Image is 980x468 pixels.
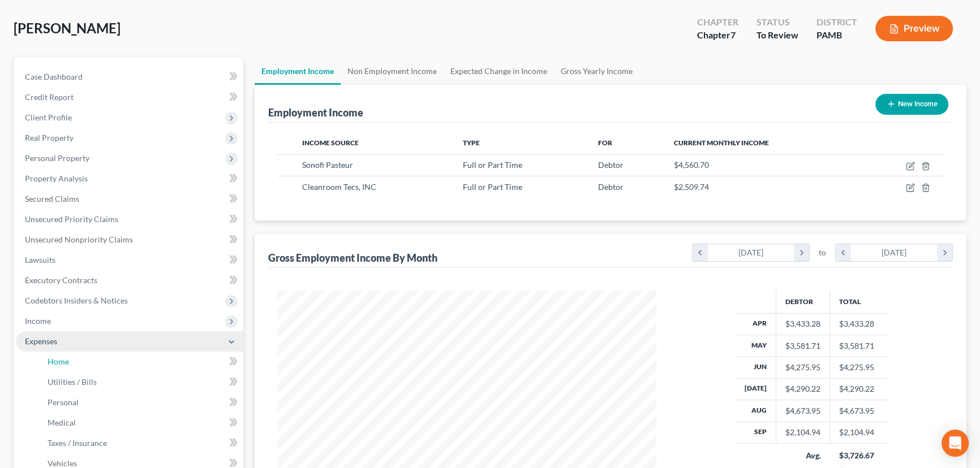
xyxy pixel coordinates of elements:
a: Personal [38,392,243,413]
div: $3,433.28 [785,318,820,330]
a: Home [38,352,243,372]
span: Property Analysis [25,174,88,183]
a: Unsecured Priority Claims [16,209,243,229]
div: District [816,16,857,29]
span: Income Source [302,138,359,147]
a: Utilities / Bills [38,372,243,392]
a: Unsecured Nonpriority Claims [16,229,243,250]
td: $3,581.71 [830,335,888,356]
div: $3,581.71 [785,340,820,352]
a: Medical [38,413,243,433]
span: Vehicles [48,458,77,468]
span: Current Monthly Income [674,138,769,147]
a: Case Dashboard [16,67,243,87]
div: PAMB [816,29,857,42]
td: $4,275.95 [830,357,888,378]
a: Property Analysis [16,168,243,189]
span: $4,560.70 [674,160,709,170]
th: Apr [736,313,776,335]
span: [PERSON_NAME] [14,20,121,36]
span: Type [463,138,480,147]
span: Executory Contracts [25,275,97,285]
div: Status [757,16,798,29]
span: Unsecured Nonpriority Claims [25,235,133,244]
span: Codebtors Insiders & Notices [25,296,128,305]
a: Gross Yearly Income [554,58,639,85]
span: Real Property [25,133,74,142]
div: $4,290.22 [785,383,820,395]
div: Chapter [697,16,738,29]
span: Lawsuits [25,255,55,265]
span: Sonofi Pasteur [302,160,353,170]
div: $3,726.67 [839,450,879,461]
button: Preview [875,16,953,41]
th: Total [830,291,888,313]
i: chevron_left [693,244,708,261]
span: Full or Part Time [463,182,522,192]
i: chevron_right [937,244,952,261]
span: Income [25,316,51,326]
span: Client Profile [25,112,72,122]
span: Unsecured Priority Claims [25,214,118,224]
i: chevron_left [836,244,851,261]
span: Home [48,357,69,366]
a: Credit Report [16,87,243,107]
div: [DATE] [708,244,794,261]
i: chevron_right [794,244,809,261]
span: Cleanroom Tecs, INC [302,182,376,192]
span: For [598,138,612,147]
a: Lawsuits [16,250,243,270]
a: Expected Change in Income [444,58,554,85]
span: Credit Report [25,92,74,102]
td: $2,104.94 [830,422,888,443]
span: 7 [730,29,736,40]
th: [DATE] [736,378,776,400]
div: Gross Employment Income By Month [268,251,437,265]
div: $4,275.95 [785,362,820,373]
th: Debtor [776,291,830,313]
span: Taxes / Insurance [48,438,107,448]
button: New Income [875,94,948,115]
div: Open Intercom Messenger [942,430,969,457]
span: Secured Claims [25,194,79,203]
th: Aug [736,400,776,422]
th: Sep [736,422,776,443]
span: Personal Property [25,153,89,163]
td: $4,673.95 [830,400,888,422]
div: Chapter [697,29,738,42]
a: Non Employment Income [341,58,444,85]
div: Avg. [785,450,821,461]
div: $4,673.95 [785,405,820,417]
span: Utilities / Bills [48,377,97,387]
span: Medical [48,418,76,427]
span: Case Dashboard [25,72,83,81]
div: To Review [757,29,798,42]
td: $4,290.22 [830,378,888,400]
div: Employment Income [268,106,363,119]
div: [DATE] [851,244,938,261]
span: to [819,247,826,258]
a: Employment Income [255,58,341,85]
span: Debtor [598,182,624,192]
td: $3,433.28 [830,313,888,335]
span: Full or Part Time [463,160,522,170]
a: Executory Contracts [16,270,243,291]
span: $2,509.74 [674,182,709,192]
span: Personal [48,397,79,407]
span: Debtor [598,160,624,170]
span: Expenses [25,336,57,346]
div: $2,104.94 [785,427,820,438]
th: May [736,335,776,356]
th: Jun [736,357,776,378]
a: Secured Claims [16,189,243,209]
a: Taxes / Insurance [38,433,243,453]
